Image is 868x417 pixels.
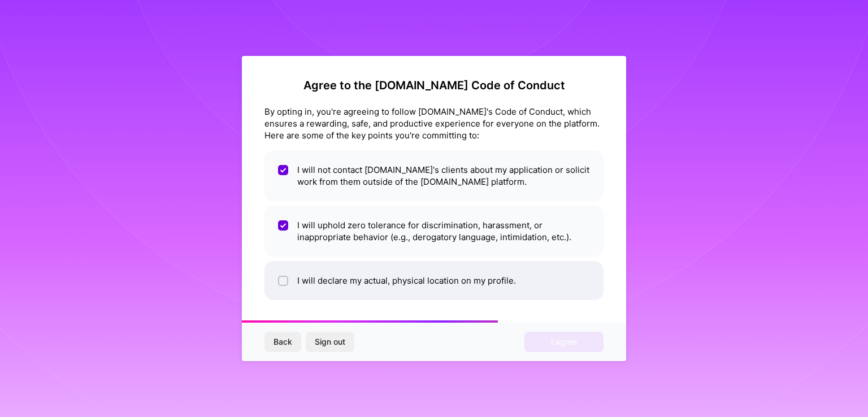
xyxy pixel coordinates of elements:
li: I will declare my actual, physical location on my profile. [264,261,604,300]
button: Back [264,332,301,352]
h2: Agree to the [DOMAIN_NAME] Code of Conduct [264,79,604,92]
li: I will uphold zero tolerance for discrimination, harassment, or inappropriate behavior (e.g., der... [264,206,604,257]
li: I will not contact [DOMAIN_NAME]'s clients about my application or solicit work from them outside... [264,150,604,201]
span: Sign out [315,336,345,347]
div: By opting in, you're agreeing to follow [DOMAIN_NAME]'s Code of Conduct, which ensures a rewardin... [264,106,604,141]
button: Sign out [306,332,354,352]
span: Back [274,336,292,347]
